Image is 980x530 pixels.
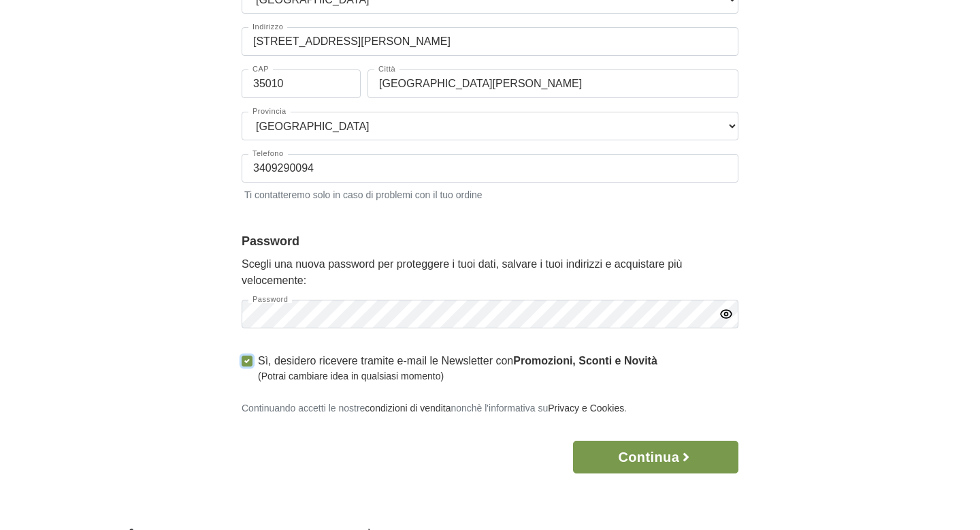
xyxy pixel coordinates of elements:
label: Telefono [248,150,288,157]
legend: Password [242,232,738,251]
button: Continua [573,441,738,473]
input: Telefono [242,154,738,183]
small: (Potrai cambiare idea in qualsiasi momento) [258,369,657,384]
small: Continuando accetti le nostre nonchè l'informativa su . [242,403,627,414]
strong: Promozioni, Sconti e Novità [513,355,657,367]
label: Sì, desidero ricevere tramite e-mail le Newsletter con [258,353,657,384]
p: Scegli una nuova password per proteggere i tuoi dati, salvare i tuoi indirizzi e acquistare più v... [242,256,738,289]
label: Città [374,65,399,73]
label: CAP [248,65,273,73]
small: Ti contatteremo solo in caso di problemi con il tuo ordine [242,185,738,202]
a: condizioni di vendita [365,403,451,414]
a: Privacy e Cookies [548,403,624,414]
input: CAP [242,69,361,98]
input: Indirizzo [242,27,738,56]
input: Città [367,69,738,98]
label: Password [248,296,292,303]
label: Provincia [248,108,291,115]
label: Indirizzo [248,23,287,31]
